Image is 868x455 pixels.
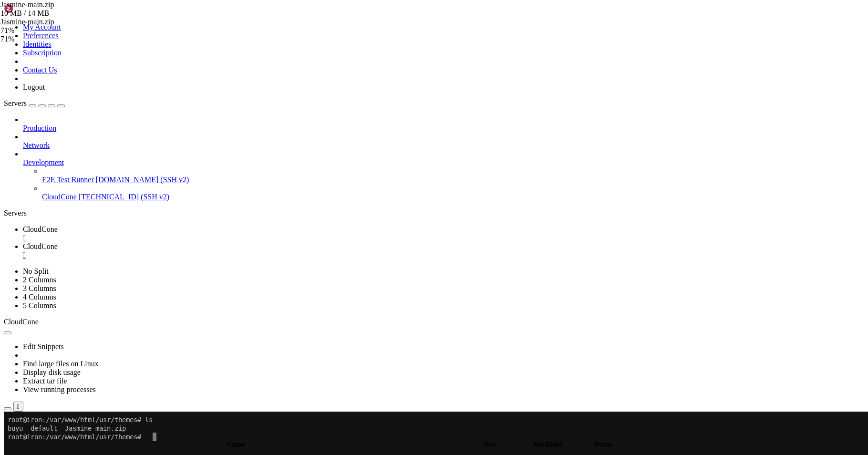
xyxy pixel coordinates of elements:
[4,4,743,12] x-row: root@iron:/var/www/html/usr/themes# ls
[0,0,54,9] span: Jasmine-main.zip
[0,26,96,35] div: 71%
[0,9,96,18] div: 10 MB / 14 MB
[149,21,153,30] div: (36, 2)
[4,21,743,30] x-row: root@iron:/var/www/html/usr/themes#
[0,0,96,18] span: Jasmine-main.zip
[4,12,743,21] x-row: buyu default Jasmine-main.zip
[0,18,96,26] div: Jasmine-main.zip
[0,35,68,43] div: 71 %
